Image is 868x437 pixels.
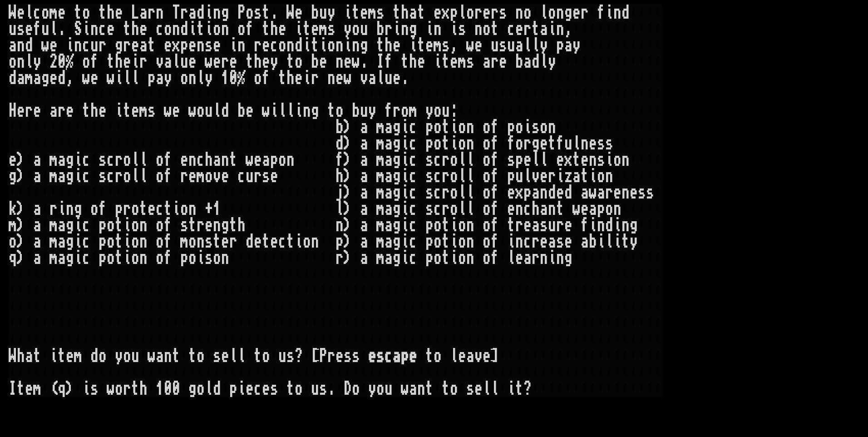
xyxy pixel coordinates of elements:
[311,70,319,86] div: r
[254,37,262,54] div: r
[131,21,139,37] div: h
[466,37,474,54] div: w
[246,21,254,37] div: f
[311,54,319,70] div: b
[131,37,139,54] div: e
[164,70,172,86] div: y
[205,37,213,54] div: s
[450,21,458,37] div: i
[188,5,197,21] div: a
[115,5,123,21] div: e
[335,70,344,86] div: e
[540,21,548,37] div: a
[123,70,131,86] div: l
[25,5,33,21] div: l
[572,37,581,54] div: y
[25,70,33,86] div: m
[564,37,572,54] div: a
[564,21,572,37] div: ,
[385,21,393,37] div: r
[246,103,254,119] div: e
[344,5,352,21] div: i
[197,37,205,54] div: n
[221,54,229,70] div: r
[123,21,131,37] div: t
[434,5,442,21] div: e
[286,70,295,86] div: h
[360,54,368,70] div: .
[197,70,205,86] div: l
[90,103,99,119] div: h
[303,37,311,54] div: i
[188,103,197,119] div: w
[303,70,311,86] div: i
[33,70,41,86] div: a
[385,37,393,54] div: h
[597,5,605,21] div: f
[246,5,254,21] div: o
[376,37,385,54] div: t
[180,5,188,21] div: r
[213,21,221,37] div: o
[131,103,139,119] div: e
[434,54,442,70] div: i
[515,54,523,70] div: b
[262,103,270,119] div: w
[515,37,523,54] div: a
[613,5,621,21] div: n
[115,103,123,119] div: i
[295,21,303,37] div: i
[9,103,17,119] div: H
[17,5,25,21] div: e
[393,5,401,21] div: t
[123,54,131,70] div: e
[139,21,148,37] div: e
[205,54,213,70] div: w
[458,21,466,37] div: s
[49,103,58,119] div: a
[139,37,148,54] div: a
[107,70,115,86] div: w
[115,54,123,70] div: h
[409,54,417,70] div: h
[458,54,466,70] div: m
[90,37,99,54] div: u
[434,21,442,37] div: n
[295,37,303,54] div: d
[156,21,164,37] div: c
[335,54,344,70] div: n
[319,37,327,54] div: i
[139,103,148,119] div: m
[572,5,581,21] div: e
[25,103,33,119] div: r
[491,54,499,70] div: r
[172,37,180,54] div: x
[164,37,172,54] div: e
[58,5,66,21] div: e
[556,37,564,54] div: p
[99,21,107,37] div: c
[82,54,90,70] div: o
[188,21,197,37] div: i
[393,70,401,86] div: e
[262,21,270,37] div: t
[311,5,319,21] div: b
[474,5,483,21] div: r
[205,70,213,86] div: y
[319,21,327,37] div: m
[49,21,58,37] div: l
[33,5,41,21] div: c
[9,5,17,21] div: W
[99,37,107,54] div: r
[523,54,532,70] div: a
[123,37,131,54] div: r
[254,5,262,21] div: s
[327,5,335,21] div: y
[41,37,49,54] div: w
[450,37,458,54] div: ,
[401,5,409,21] div: h
[335,37,344,54] div: n
[499,37,507,54] div: s
[66,70,74,86] div: ,
[41,21,49,37] div: u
